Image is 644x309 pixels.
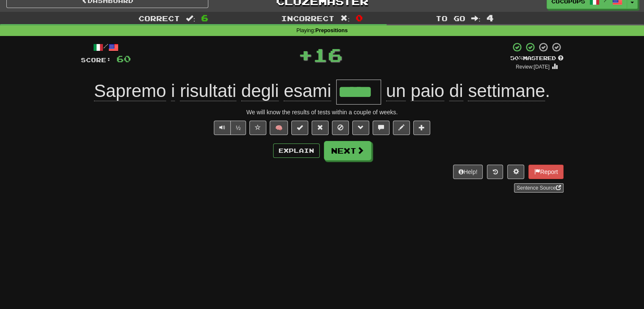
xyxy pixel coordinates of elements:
button: Reset to 0% Mastered (alt+r) [312,121,329,135]
span: esami [284,81,331,101]
button: Favorite sentence (alt+f) [249,121,266,135]
button: Ignore sentence (alt+i) [332,121,349,135]
div: / [81,42,131,52]
span: i [171,81,175,101]
span: Correct [138,14,180,22]
span: . [381,81,550,101]
button: Set this sentence to 100% Mastered (alt+m) [291,121,308,135]
button: Report [528,165,563,179]
button: Help! [453,165,483,179]
small: Review: [DATE] [516,64,550,70]
button: Round history (alt+y) [487,165,503,179]
span: 60 [116,53,131,64]
span: 50 % [510,55,523,61]
span: Score: [81,56,111,63]
button: 🧠 [270,121,288,135]
span: paio [411,81,444,101]
span: 16 [313,44,343,65]
div: Text-to-speech controls [212,121,246,135]
span: + [298,42,313,67]
span: 4 [486,13,494,23]
button: Explain [273,143,320,158]
span: : [471,15,481,22]
a: Sentence Source [514,183,563,193]
button: ½ [230,121,246,135]
span: settimane [468,81,545,101]
button: Grammar (alt+g) [352,121,369,135]
span: un [386,81,406,101]
span: Incorrect [281,14,334,22]
span: degli [241,81,279,101]
span: : [186,15,195,22]
button: Play sentence audio (ctl+space) [214,121,231,135]
button: Next [324,141,371,160]
div: We will know the results of tests within a couple of weeks. [81,108,564,116]
div: Mastered [510,55,564,62]
button: Discuss sentence (alt+u) [373,121,390,135]
button: Add to collection (alt+a) [413,121,430,135]
span: di [449,81,463,101]
button: Edit sentence (alt+d) [393,121,410,135]
span: risultati [180,81,236,101]
span: 0 [356,13,363,23]
strong: Prepositions [315,28,348,33]
span: : [340,15,350,22]
span: Sapremo [94,81,166,101]
span: To go [436,14,465,22]
span: 6 [201,13,208,23]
